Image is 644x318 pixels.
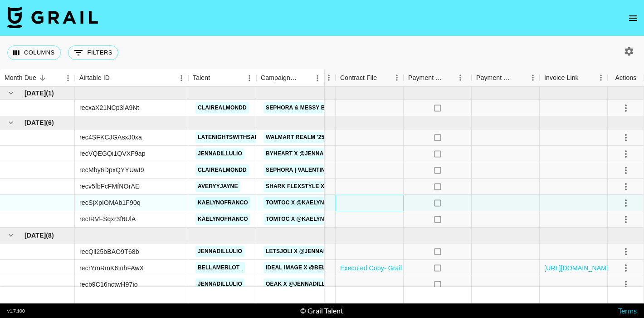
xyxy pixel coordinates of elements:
div: recSjXpIOMAb1F90q [79,198,141,207]
div: rec4SFKCJGAsxJ0xa [79,133,142,142]
div: Talent [193,69,210,87]
a: Letsjoli x @JennaDillulio [263,246,351,257]
div: Talent [188,69,256,87]
button: Sort [377,71,390,84]
a: clairealmondd [195,102,249,114]
a: bellamerlot_ [195,262,245,273]
a: averyyjayne [195,181,240,192]
div: Airtable ID [79,69,110,87]
button: Sort [444,71,456,84]
button: Sort [513,71,526,84]
div: recIRVFSqxr3f6UlA [79,214,136,224]
button: Menu [311,71,324,85]
span: ( 8 ) [46,231,54,240]
span: [DATE] [24,231,46,240]
button: select merge strategy [618,260,634,276]
button: Sort [36,72,49,84]
button: Menu [61,71,75,85]
div: recxaX21NCp3lA9Nt [79,103,139,112]
span: ( 6 ) [46,118,54,127]
button: select merge strategy [618,212,634,227]
button: select merge strategy [618,277,634,292]
button: select merge strategy [618,146,634,162]
button: Select columns [7,45,61,60]
div: Payment Sent [408,69,444,87]
button: Sort [298,72,311,84]
a: jennadillulio [195,246,244,257]
a: ByHeart x @JennaDillulio [263,148,351,159]
button: Menu [175,71,188,85]
div: Invoice Link [540,69,608,87]
span: ( 1 ) [46,89,54,98]
a: clairealmondd [195,164,249,176]
div: Actions [608,69,644,87]
button: Show filters [68,45,118,60]
div: Payment Sent Date [476,69,513,87]
a: Terms [618,306,637,315]
button: Menu [526,71,540,84]
div: Campaign (Type) [256,69,324,87]
div: Invoice Link [544,69,579,87]
div: Contract File [336,69,404,87]
div: Payment Sent [404,69,472,87]
a: kaelynofranco [195,197,250,209]
div: © Grail Talent [300,306,343,315]
button: Menu [594,71,608,84]
div: Contract File [340,69,377,87]
a: Sephora & Messy by [PERSON_NAME] x @clairealmondd [263,102,440,114]
img: Grail Talent [7,6,98,28]
a: OEAK x @Jennadillulio [263,278,341,290]
div: Month Due [5,69,36,87]
button: select merge strategy [618,130,634,145]
a: Sephora | Valentino Makeup September x @clairealmondd [263,164,454,176]
a: kaelynofranco [195,214,250,225]
button: Menu [390,71,404,84]
div: Actions [615,69,637,87]
button: select merge strategy [618,163,634,178]
div: recQll25bBAO9T68b [79,247,139,256]
a: jennadillulio [195,278,244,290]
a: TomToc x @kaelynofranco [263,214,354,225]
button: open drawer [624,9,642,27]
button: Menu [243,71,256,85]
a: TomToc x @kaelynofranco [263,197,354,209]
a: latenightswithsara [195,132,265,143]
div: Airtable ID [75,69,188,87]
button: Sort [210,72,223,84]
button: Menu [322,71,336,84]
button: hide children [5,87,17,99]
span: [DATE] [24,118,46,127]
div: v 1.7.100 [7,308,25,314]
a: Executed Copy- Grail Talent x [PERSON_NAME] Photoshoot Influencer Agreement- [DATE] (1).pdf [340,263,624,273]
a: Ideal Image x @bellamerlot_ [263,262,361,273]
button: Sort [579,71,591,84]
span: [DATE] [24,89,46,98]
a: Shark FlexStyle x @averyyjayne [263,181,374,192]
a: [URL][DOMAIN_NAME] [544,263,613,273]
a: Walmart Realm '25 | September x @latenightwithsara [263,132,439,143]
button: select merge strategy [618,195,634,211]
div: recrYmRmK6IuhFAwX [79,263,144,273]
button: hide children [5,229,17,242]
div: Invoice Notes [268,69,336,87]
div: Campaign (Type) [261,69,298,87]
div: Payment Sent Date [472,69,540,87]
button: select merge strategy [618,179,634,194]
button: select merge strategy [618,244,634,259]
div: recMby6DpxQYYUwI9 [79,165,144,174]
div: recVQEGQi1QVXF9ap [79,149,146,158]
button: select merge strategy [618,100,634,116]
div: recb9C16nctwH97jo [79,280,138,289]
div: recv5fbFcFMfNOrAE [79,182,139,191]
a: jennadillulio [195,148,244,159]
button: hide children [5,116,17,129]
button: Menu [454,71,467,84]
button: Sort [110,72,122,84]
